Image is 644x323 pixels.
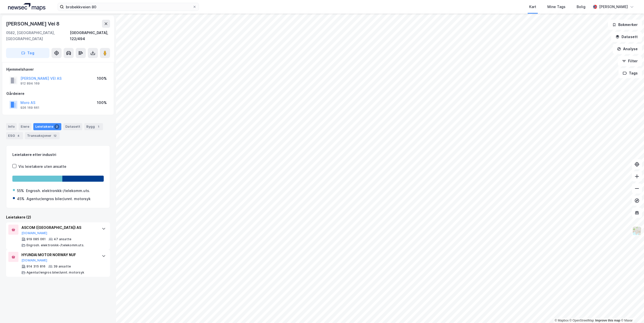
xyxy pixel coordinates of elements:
div: 39 ansatte [53,264,71,268]
div: [PERSON_NAME] [599,4,628,10]
div: 1 [96,124,101,129]
div: Mine Tags [547,4,566,10]
div: 0582, [GEOGRAPHIC_DATA], [GEOGRAPHIC_DATA] [6,30,70,42]
div: Leietakere [33,123,61,130]
div: Vis leietakere uten ansatte [18,164,66,170]
div: 4 [16,133,21,138]
div: Bolig [577,4,585,10]
div: Leietakere (2) [6,214,110,220]
div: HYUNDAI MOTOR NORWAY NUF [21,252,97,258]
div: ESG [6,132,23,139]
div: Agentur/engros biler/unnt. motorsyk [26,196,91,202]
a: OpenStreetMap [570,319,594,322]
div: ASCOM ([GEOGRAPHIC_DATA]) AS [21,225,97,231]
div: 914 315 816 [26,264,45,268]
div: [GEOGRAPHIC_DATA], 122/494 [70,30,110,42]
div: Agentur/engros biler/unnt. motorsyk [26,271,84,275]
div: Transaksjoner [25,132,60,139]
div: 47 ansatte [54,237,71,241]
button: [DOMAIN_NAME] [21,258,47,262]
button: Tags [619,68,642,78]
div: Info [6,123,17,130]
button: Bokmerker [608,20,642,30]
div: 919 085 061 [26,237,46,241]
div: Hjemmelshaver [6,66,110,72]
div: Kart [529,4,536,10]
img: logo.a4113a55bc3d86da70a041830d287a7e.svg [8,3,45,11]
div: Kontrollprogram for chat [619,299,644,323]
iframe: Chat Widget [619,299,644,323]
a: Mapbox [555,319,569,322]
div: Engrosh. elektronikk-/telekomm.uts. [26,243,84,247]
div: 12 [52,133,58,138]
a: Improve this map [595,319,620,322]
div: Eiere [19,123,31,130]
div: 55% [17,188,24,194]
div: 926 169 661 [20,106,39,110]
button: Analyse [613,44,642,54]
div: Gårdeiere [6,91,110,97]
div: 100% [97,100,107,106]
button: [DOMAIN_NAME] [21,231,47,235]
div: Datasett [63,123,82,130]
input: Søk på adresse, matrikkel, gårdeiere, leietakere eller personer [64,3,193,11]
div: [PERSON_NAME] Vei 8 [6,20,61,28]
div: Bygg [84,123,103,130]
div: 45% [17,196,24,202]
div: 2 [54,124,59,129]
div: Leietakere etter industri [12,152,104,158]
button: Tag [6,48,49,58]
button: Filter [618,56,642,66]
div: 100% [97,75,107,82]
img: Z [632,226,642,236]
div: 912 894 169 [20,82,40,86]
button: Datasett [611,32,642,42]
div: Engrosh. elektronikk-/telekomm.uts. [26,188,90,194]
